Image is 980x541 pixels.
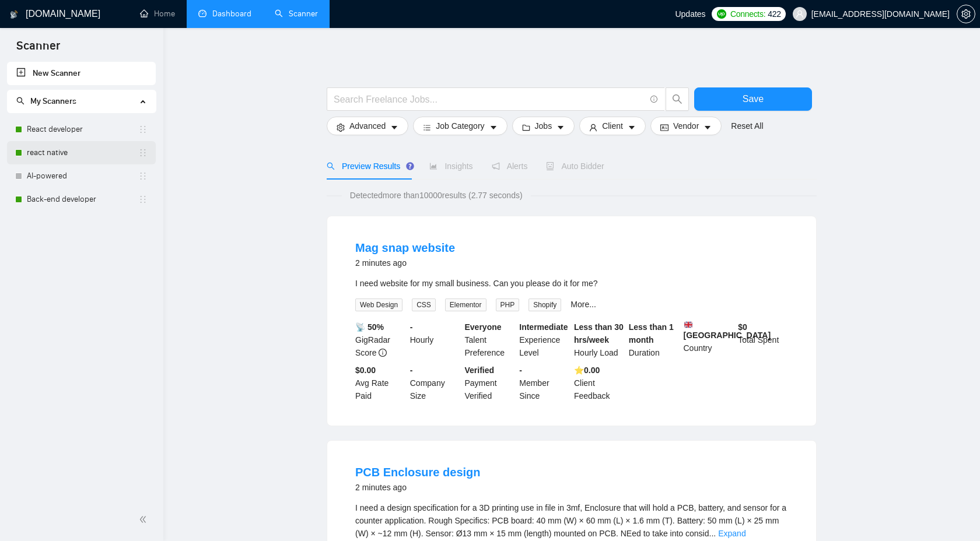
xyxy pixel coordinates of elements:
[546,161,604,171] span: Auto Bidder
[390,123,398,132] span: caret-down
[681,321,736,359] div: Country
[718,529,745,538] a: Expand
[27,118,138,141] a: React developer
[445,298,487,311] span: Elementor
[522,123,530,132] span: folder
[429,162,437,170] span: area-chart
[355,501,788,540] div: I need a design specification for a 3D printing use in file in 3mf, Enclosure that will hold a PC...
[673,120,699,132] span: Vendor
[408,321,463,359] div: Hourly
[463,321,517,359] div: Talent Preference
[731,120,763,132] a: Reset All
[7,141,156,164] li: react native
[626,321,681,359] div: Duration
[139,514,150,525] span: double-left
[355,277,788,290] div: I need website for my small business. Can you please do it for me?
[355,256,455,270] div: 2 minutes ago
[408,364,463,402] div: Company Size
[589,123,597,132] span: user
[27,164,138,188] a: AI-powered
[355,322,384,332] b: 📡 50%
[7,164,156,188] li: AI-powered
[574,322,624,345] b: Less than 30 hrs/week
[546,162,554,170] span: robot
[492,162,500,170] span: notification
[709,529,716,538] span: ...
[675,9,705,19] span: Updates
[602,120,623,132] span: Client
[957,5,975,23] button: setting
[337,123,345,132] span: setting
[436,120,484,132] span: Job Category
[10,5,18,24] img: logo
[528,298,561,311] span: Shopify
[27,188,138,211] a: Back-end developer
[140,9,175,19] a: homeHome
[650,96,658,103] span: info-circle
[666,87,689,111] button: search
[519,322,568,332] b: Intermediate
[355,298,402,311] span: Web Design
[512,117,575,135] button: folderJobscaret-down
[334,92,645,107] input: Search Freelance Jobs...
[738,322,747,332] b: $ 0
[355,503,786,538] span: I need a design specification for a 3D printing use in file in 3mf, Enclosure that will hold a PC...
[355,366,376,375] b: $0.00
[7,62,156,85] li: New Scanner
[138,125,148,134] span: holder
[27,141,138,164] a: react native
[413,117,507,135] button: barsJob Categorycaret-down
[353,321,408,359] div: GigRadar Score
[355,466,481,479] a: PCB Enclosure design
[535,120,552,132] span: Jobs
[579,117,646,135] button: userClientcaret-down
[7,188,156,211] li: Back-end developer
[138,171,148,181] span: holder
[138,195,148,204] span: holder
[570,300,596,309] a: More...
[730,8,765,20] span: Connects:
[496,298,520,311] span: PHP
[650,117,722,135] button: idcardVendorcaret-down
[489,123,498,132] span: caret-down
[198,9,251,19] a: dashboardDashboard
[572,321,626,359] div: Hourly Load
[30,96,76,106] span: My Scanners
[666,94,688,104] span: search
[16,62,146,85] a: New Scanner
[465,366,495,375] b: Verified
[768,8,780,20] span: 422
[349,120,386,132] span: Advanced
[463,364,517,402] div: Payment Verified
[16,96,76,106] span: My Scanners
[736,321,790,359] div: Total Spent
[410,366,413,375] b: -
[327,161,411,171] span: Preview Results
[410,322,413,332] b: -
[327,162,335,170] span: search
[684,321,771,340] b: [GEOGRAPHIC_DATA]
[628,123,636,132] span: caret-down
[796,10,804,18] span: user
[517,364,572,402] div: Member Since
[327,117,408,135] button: settingAdvancedcaret-down
[275,9,318,19] a: searchScanner
[694,87,812,111] button: Save
[703,123,712,132] span: caret-down
[519,366,522,375] b: -
[355,241,455,254] a: Mag snap website
[743,92,764,106] span: Save
[574,366,600,375] b: ⭐️ 0.00
[492,161,528,171] span: Alerts
[7,118,156,141] li: React developer
[429,161,473,171] span: Insights
[465,322,502,332] b: Everyone
[556,123,565,132] span: caret-down
[629,322,674,345] b: Less than 1 month
[342,189,531,202] span: Detected more than 10000 results (2.77 seconds)
[412,298,436,311] span: CSS
[660,123,668,132] span: idcard
[572,364,626,402] div: Client Feedback
[517,321,572,359] div: Experience Level
[353,364,408,402] div: Avg Rate Paid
